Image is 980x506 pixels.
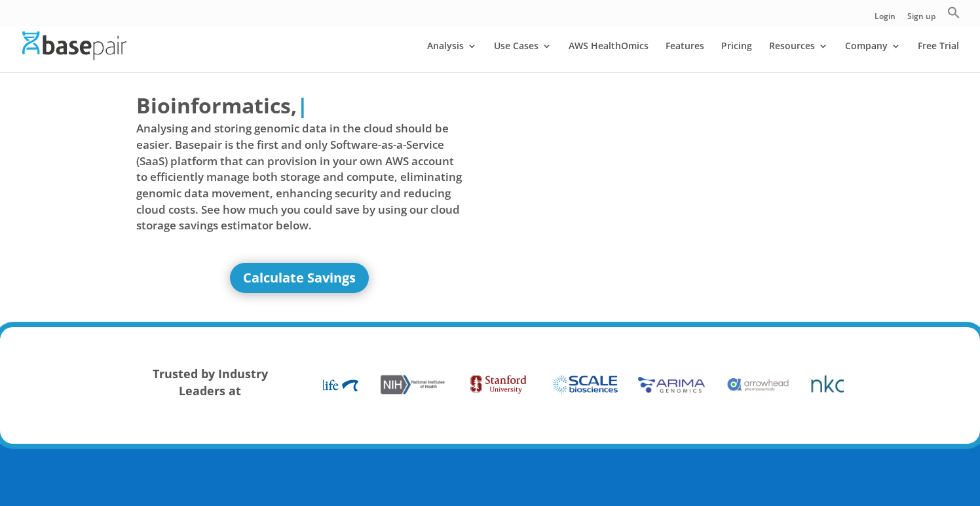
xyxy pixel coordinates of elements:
span: Bioinformatics, [136,90,297,121]
a: Sign up [907,12,935,26]
span: Analysing and storing genomic data in the cloud should be easier. Basepair is the first and only ... [136,121,462,233]
a: Analysis [427,41,477,72]
a: Pricing [721,41,752,72]
a: Features [666,41,704,72]
a: Login [875,12,895,26]
span: | [297,91,309,119]
svg: Search [947,6,960,19]
a: AWS HealthOmics [569,41,649,72]
a: Search Icon Link [947,6,960,26]
a: Free Trial [918,41,959,72]
strong: Trusted by Industry Leaders at [153,366,268,399]
a: Resources [769,41,828,72]
a: Calculate Savings [230,263,369,293]
iframe: Basepair - NGS Analysis Simplified [500,90,826,274]
a: Use Cases [494,41,552,72]
a: Company [845,41,901,72]
img: Basepair [22,31,126,60]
